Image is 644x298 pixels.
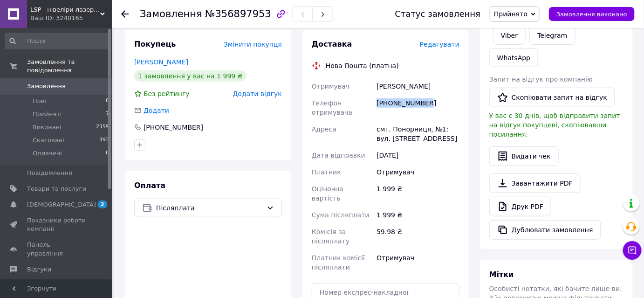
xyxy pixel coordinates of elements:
[156,203,263,213] span: Післяплата
[312,152,365,159] span: Дата відправки
[143,123,204,132] div: [PHONE_NUMBER]
[623,241,642,260] button: Чат з покупцем
[33,149,62,158] span: Оплачені
[323,61,401,70] div: Нова Пошта (платна)
[33,110,62,118] span: Прийняті
[375,147,461,164] div: [DATE]
[312,254,365,271] span: Платник комісії післяплати
[134,40,176,49] span: Покупець
[27,216,86,233] span: Показники роботи компанії
[312,99,352,116] span: Телефон отримувача
[134,181,165,190] span: Оплата
[375,164,461,180] div: Отримувач
[395,9,481,19] div: Статус замовлення
[99,136,109,145] span: 393
[27,169,72,177] span: Повідомлення
[205,8,271,20] span: №356897953
[375,180,461,207] div: 1 999 ₴
[489,173,581,193] a: Завантажити PDF
[312,83,349,90] span: Отримувач
[134,58,188,66] a: [PERSON_NAME]
[106,110,109,118] span: 7
[33,136,64,145] span: Скасовані
[98,201,107,208] span: 2
[5,33,110,49] input: Пошук
[121,9,129,19] div: Повернутися назад
[30,14,112,22] div: Ваш ID: 3240165
[27,82,66,90] span: Замовлення
[489,49,538,67] a: WhatsApp
[30,6,100,14] span: LSP - нівеліри лазерні, ротаційні, оптичні
[375,223,461,249] div: 59.98 ₴
[27,241,86,257] span: Панель управління
[224,41,282,48] span: Змінити покупця
[312,185,343,202] span: Оціночна вартість
[489,88,615,107] button: Скопіювати запит на відгук
[27,185,86,193] span: Товари та послуги
[144,90,190,97] span: Без рейтингу
[489,112,620,138] span: У вас є 30 днів, щоб відправити запит на відгук покупцеві, скопіювавши посилання.
[312,125,336,133] span: Адреса
[529,26,575,45] a: Telegram
[312,211,370,219] span: Сума післяплати
[494,10,528,18] span: Прийнято
[27,58,112,75] span: Замовлення та повідомлення
[489,220,601,240] button: Дублювати замовлення
[375,207,461,223] div: 1 999 ₴
[312,228,349,245] span: Комісія за післяплату
[375,121,461,147] div: смт. Понорниця, №1: вул. [STREET_ADDRESS]
[106,97,109,105] span: 0
[33,123,62,132] span: Виконані
[549,7,635,21] button: Замовлення виконано
[375,95,461,121] div: [PHONE_NUMBER]
[489,76,593,83] span: Запит на відгук про компанію
[489,270,514,279] span: Мітки
[140,8,202,20] span: Замовлення
[489,146,559,166] button: Видати чек
[556,11,627,18] span: Замовлення виконано
[27,201,96,209] span: [DEMOGRAPHIC_DATA]
[375,78,461,95] div: [PERSON_NAME]
[106,149,109,158] span: 0
[33,97,46,105] span: Нові
[27,265,51,274] span: Відгуки
[312,168,341,176] span: Платник
[96,123,109,132] span: 2359
[489,197,551,216] a: Друк PDF
[312,40,352,49] span: Доставка
[375,249,461,276] div: Отримувач
[493,26,526,45] a: Viber
[233,90,282,97] span: Додати відгук
[420,41,459,48] span: Редагувати
[134,70,247,82] div: 1 замовлення у вас на 1 999 ₴
[144,107,169,114] span: Додати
